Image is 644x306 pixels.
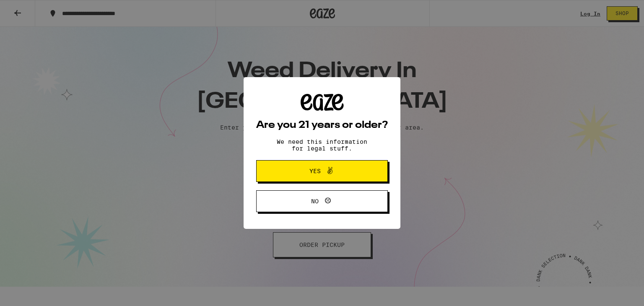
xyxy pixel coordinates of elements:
p: We need this information for legal stuff. [270,138,374,152]
span: No [311,198,319,204]
button: Yes [256,160,388,182]
span: Hi. Need any help? [5,6,60,13]
h2: Are you 21 years or older? [256,120,388,130]
button: No [256,190,388,212]
span: Yes [309,168,321,174]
